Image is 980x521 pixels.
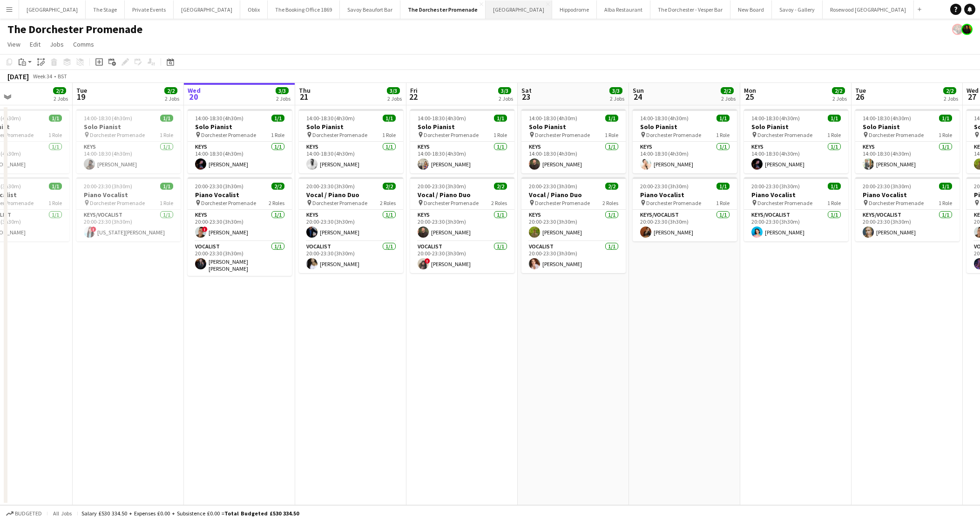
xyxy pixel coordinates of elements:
[743,91,756,102] span: 25
[299,142,403,173] app-card-role: Keys1/114:00-18:30 (4h30m)[PERSON_NAME]
[535,131,590,138] span: Dorchester Promenade
[410,109,514,173] div: 14:00-18:30 (4h30m)1/1Solo Pianist Dorchester Promenade1 RoleKeys1/114:00-18:30 (4h30m)[PERSON_NAME]
[827,199,841,206] span: 1 Role
[84,183,132,190] span: 20:00-23:30 (3h30m)
[48,199,62,206] span: 1 Role
[529,115,577,122] span: 14:00-18:30 (4h30m)
[633,210,737,241] app-card-role: Keys/Vocalist1/120:00-23:30 (3h30m)[PERSON_NAME]
[418,183,466,190] span: 20:00-23:30 (3h30m)
[605,115,618,122] span: 1/1
[751,115,800,122] span: 14:00-18:30 (4h30m)
[410,210,514,241] app-card-role: Keys1/120:00-23:30 (3h30m)[PERSON_NAME]
[188,210,292,241] app-card-role: Keys1/120:00-23:30 (3h30m)![PERSON_NAME]
[609,87,622,94] span: 3/3
[640,115,689,122] span: 14:00-18:30 (4h30m)
[306,115,355,122] span: 14:00-18:30 (4h30m)
[387,95,402,102] div: 2 Jobs
[939,115,952,122] span: 1/1
[312,131,367,138] span: Dorchester Promenade
[744,191,848,199] h3: Piano Vocalist
[869,131,924,138] span: Dorchester Promenade
[744,123,848,131] h3: Solo Pianist
[276,95,291,102] div: 2 Jobs
[188,177,292,276] app-job-card: 20:00-23:30 (3h30m)2/2Piano Vocalist Dorchester Promenade2 RolesKeys1/120:00-23:30 (3h30m)![PERSO...
[19,0,86,19] button: [GEOGRAPHIC_DATA]
[49,115,62,122] span: 1/1
[7,72,29,81] div: [DATE]
[855,123,960,131] h3: Solo Pianist
[633,177,737,241] app-job-card: 20:00-23:30 (3h30m)1/1Piano Vocalist Dorchester Promenade1 RoleKeys/Vocalist1/120:00-23:30 (3h30m...
[276,87,289,94] span: 3/3
[610,95,624,102] div: 2 Jobs
[188,109,292,173] app-job-card: 14:00-18:30 (4h30m)1/1Solo Pianist Dorchester Promenade1 RoleKeys1/114:00-18:30 (4h30m)[PERSON_NAME]
[224,510,299,517] span: Total Budgeted £530 334.50
[716,115,730,122] span: 1/1
[188,241,292,276] app-card-role: Vocalist1/120:00-23:30 (3h30m)[PERSON_NAME] [PERSON_NAME]
[521,177,626,273] app-job-card: 20:00-23:30 (3h30m)2/2Vocal / Piano Duo Dorchester Promenade2 RolesKeys1/120:00-23:30 (3h30m)[PER...
[521,191,626,199] h3: Vocal / Piano Duo
[48,131,62,138] span: 1 Role
[201,199,256,206] span: Dorchester Promenade
[605,131,618,138] span: 1 Role
[86,0,125,19] button: The Stage
[424,199,479,206] span: Dorchester Promenade
[91,226,96,232] span: !
[90,199,145,206] span: Dorchester Promenade
[827,131,841,138] span: 1 Role
[271,115,284,122] span: 1/1
[855,210,960,241] app-card-role: Keys/Vocalist1/120:00-23:30 (3h30m)[PERSON_NAME]
[201,131,256,138] span: Dorchester Promenade
[602,199,618,206] span: 2 Roles
[188,86,201,95] span: Wed
[493,131,507,138] span: 1 Role
[84,115,132,122] span: 14:00-18:30 (4h30m)
[188,123,292,131] h3: Solo Pianist
[939,183,952,190] span: 1/1
[160,131,173,138] span: 1 Role
[299,241,403,273] app-card-role: Vocalist1/120:00-23:30 (3h30m)[PERSON_NAME]
[299,86,311,95] span: Thu
[297,91,311,102] span: 21
[76,210,181,241] app-card-role: Keys/Vocalist1/120:00-23:30 (3h30m)![US_STATE][PERSON_NAME]
[306,183,355,190] span: 20:00-23:30 (3h30m)
[832,87,845,94] span: 2/2
[202,226,208,232] span: !
[640,183,689,190] span: 20:00-23:30 (3h30m)
[268,0,340,19] button: The Booking Office 1869
[552,0,597,19] button: Hippodrome
[521,241,626,273] app-card-role: Vocalist1/120:00-23:30 (3h30m)[PERSON_NAME]
[863,183,911,190] span: 20:00-23:30 (3h30m)
[188,142,292,173] app-card-role: Keys1/114:00-18:30 (4h30m)[PERSON_NAME]
[410,241,514,273] app-card-role: Vocalist1/120:00-23:30 (3h30m)![PERSON_NAME]
[299,109,403,173] div: 14:00-18:30 (4h30m)1/1Solo Pianist Dorchester Promenade1 RoleKeys1/114:00-18:30 (4h30m)[PERSON_NAME]
[76,142,181,173] app-card-role: Keys1/114:00-18:30 (4h30m)[PERSON_NAME]
[744,210,848,241] app-card-role: Keys/Vocalist1/120:00-23:30 (3h30m)[PERSON_NAME]
[174,0,240,19] button: [GEOGRAPHIC_DATA]
[757,199,812,206] span: Dorchester Promenade
[5,508,43,519] button: Budgeted
[7,40,20,48] span: View
[271,131,284,138] span: 1 Role
[400,0,486,19] button: The Dorchester Promenade
[76,191,181,199] h3: Piano Vocalist
[4,38,24,50] a: View
[160,115,173,122] span: 1/1
[772,0,823,19] button: Savoy - Gallery
[75,91,87,102] span: 19
[961,24,973,35] app-user-avatar: Celine Amara
[73,40,94,48] span: Comms
[76,177,181,241] div: 20:00-23:30 (3h30m)1/1Piano Vocalist Dorchester Promenade1 RoleKeys/Vocalist1/120:00-23:30 (3h30m...
[944,95,958,102] div: 2 Jobs
[188,191,292,199] h3: Piano Vocalist
[81,510,299,517] div: Salary £530 334.50 + Expenses £0.00 + Subsistence £0.00 =
[271,183,284,190] span: 2/2
[952,24,963,35] app-user-avatar: Rosie Skuse
[855,177,960,241] div: 20:00-23:30 (3h30m)1/1Piano Vocalist Dorchester Promenade1 RoleKeys/Vocalist1/120:00-23:30 (3h30m...
[854,91,866,102] span: 26
[410,177,514,273] app-job-card: 20:00-23:30 (3h30m)2/2Vocal / Piano Duo Dorchester Promenade2 RolesKeys1/120:00-23:30 (3h30m)[PER...
[744,142,848,173] app-card-role: Keys1/114:00-18:30 (4h30m)[PERSON_NAME]
[299,177,403,273] div: 20:00-23:30 (3h30m)2/2Vocal / Piano Duo Dorchester Promenade2 RolesKeys1/120:00-23:30 (3h30m)[PER...
[855,109,960,173] app-job-card: 14:00-18:30 (4h30m)1/1Solo Pianist Dorchester Promenade1 RoleKeys1/114:00-18:30 (4h30m)[PERSON_NAME]
[76,123,181,131] h3: Solo Pianist
[494,183,507,190] span: 2/2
